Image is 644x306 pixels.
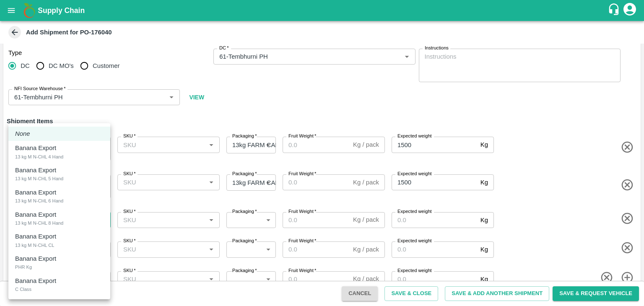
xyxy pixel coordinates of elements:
[15,276,56,285] p: Banana Export
[15,241,55,249] div: 13 kg M N-CHL CL
[15,285,31,293] div: C Class
[15,232,56,241] p: Banana Export
[15,129,30,138] em: None
[15,219,63,227] div: 13 kg M N-CHL 8 Hand
[15,188,56,197] p: Banana Export
[15,153,63,161] div: 13 kg M N-CHL 4 Hand
[15,166,56,175] p: Banana Export
[15,254,56,263] p: Banana Export
[15,175,63,182] div: 13 kg M N-CHL 5 Hand
[15,210,56,219] p: Banana Export
[15,143,56,153] p: Banana Export
[15,263,32,271] div: PHR Kg
[15,197,63,205] div: 13 kg M N-CHL 6 Hand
